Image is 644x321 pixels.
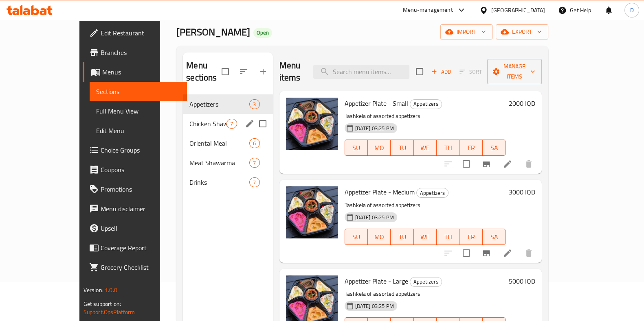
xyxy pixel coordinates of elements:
[189,99,249,109] span: Appetizers
[96,106,180,116] span: Full Menu View
[101,223,180,233] span: Upsell
[345,200,506,210] p: Tashkela of assorted appetizers
[352,302,397,310] span: [DATE] 03:25 PM
[428,66,454,78] button: Add
[502,27,542,37] span: export
[410,277,442,287] div: Appetizers
[483,140,506,156] button: SA
[83,238,187,258] a: Coverage Report
[509,186,535,198] h6: 3000 IQD
[503,248,512,258] a: Edit menu item
[253,28,272,38] div: Open
[101,145,180,155] span: Choice Groups
[183,91,273,195] nav: Menu sections
[83,160,187,179] a: Coupons
[83,199,187,218] a: Menu disclaimer
[459,140,482,156] button: FR
[249,99,259,109] div: items
[410,99,442,109] div: Appetizers
[96,126,180,135] span: Edit Menu
[417,188,448,198] span: Appetizers
[463,231,479,243] span: FR
[391,229,413,245] button: TU
[414,140,437,156] button: WE
[101,262,180,272] span: Grocery Checklist
[345,186,415,198] span: Appetizer Plate - Medium
[403,5,453,15] div: Menu-management
[90,82,187,101] a: Sections
[494,61,535,82] span: Manage items
[90,101,187,121] a: Full Menu View
[410,277,442,286] span: Appetizers
[90,121,187,140] a: Edit Menu
[394,142,410,154] span: TU
[454,66,487,78] span: Select section first
[183,133,273,153] div: Oriental Meal6
[411,63,428,80] span: Select section
[368,140,391,156] button: MO
[249,158,259,168] div: items
[459,229,482,245] button: FR
[83,23,187,43] a: Edit Restaurant
[630,6,633,15] span: D
[352,214,397,221] span: [DATE] 03:25 PM
[176,23,250,41] span: [PERSON_NAME]
[440,142,456,154] span: TH
[250,179,259,186] span: 7
[83,43,187,62] a: Branches
[509,275,535,287] h6: 5000 IQD
[509,98,535,109] h6: 2000 IQD
[486,142,502,154] span: SA
[414,229,437,245] button: WE
[440,231,456,243] span: TH
[348,142,365,154] span: SU
[183,114,273,133] div: Chicken Shawerma7edit
[345,140,368,156] button: SU
[487,59,542,84] button: Manage items
[410,99,442,109] span: Appetizers
[519,243,538,263] button: delete
[345,275,408,287] span: Appetizer Plate - Large
[101,165,180,175] span: Coupons
[101,204,180,214] span: Menu disclaimer
[189,177,249,187] span: Drinks
[189,138,249,148] span: Oriental Meal
[189,119,226,129] span: Chicken Shawerma
[102,67,180,77] span: Menus
[345,289,506,299] p: Tashkela of assorted appetizers
[491,6,545,15] div: [GEOGRAPHIC_DATA]
[371,231,387,243] span: MO
[101,243,180,253] span: Coverage Report
[234,62,253,81] span: Sort sections
[253,62,273,81] button: Add section
[368,229,391,245] button: MO
[84,285,103,295] span: Version:
[437,229,459,245] button: TH
[417,142,433,154] span: WE
[250,140,259,147] span: 6
[496,24,548,39] button: export
[447,27,486,37] span: import
[101,48,180,57] span: Branches
[483,229,506,245] button: SA
[217,63,234,80] span: Select all sections
[430,67,452,76] span: Add
[101,184,180,194] span: Promotions
[463,142,479,154] span: FR
[458,245,475,262] span: Select to update
[96,87,180,96] span: Sections
[83,218,187,238] a: Upsell
[84,307,135,317] a: Support.OpsPlatform
[286,186,338,238] img: Appetizer Plate - Medium
[101,28,180,38] span: Edit Restaurant
[477,154,496,174] button: Branch-specific-item
[183,173,273,192] div: Drinks7
[391,140,413,156] button: TU
[286,98,338,150] img: Appetizer Plate - Small
[428,66,454,78] span: Add item
[440,24,492,39] button: import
